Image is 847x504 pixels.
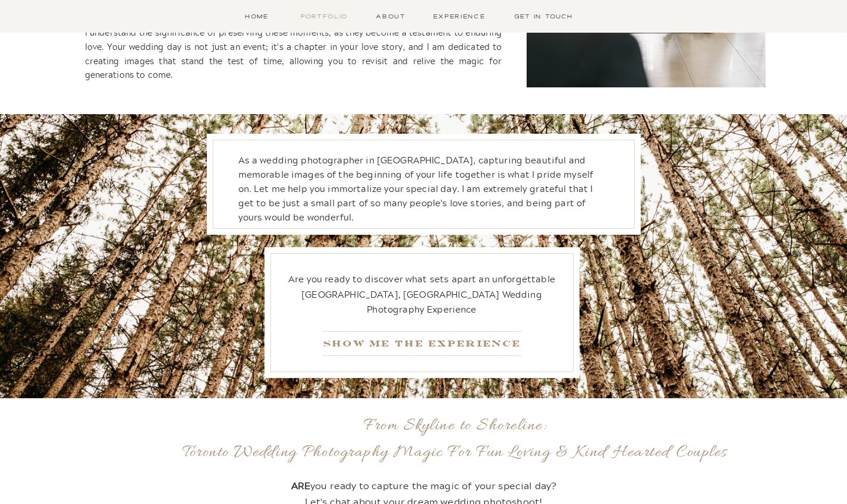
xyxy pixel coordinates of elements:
a: Experience [431,11,488,21]
a: About [374,11,408,21]
a: Show me The Experience [323,332,522,355]
a: Home [238,11,276,21]
p: Are you ready to discover what sets apart an unforgettable [GEOGRAPHIC_DATA], [GEOGRAPHIC_DATA] W... [273,271,571,300]
a: Get in Touch [511,11,577,21]
a: Portfolio [298,11,351,21]
h2: From Skyline to Shoreline: Toronto Wedding Photography Magic For Fun Loving & Kind Hearted Couples [150,413,761,466]
b: ARE [291,478,310,493]
p: As a wedding photographer in [GEOGRAPHIC_DATA], capturing beautiful and memorable images of the b... [238,153,609,216]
